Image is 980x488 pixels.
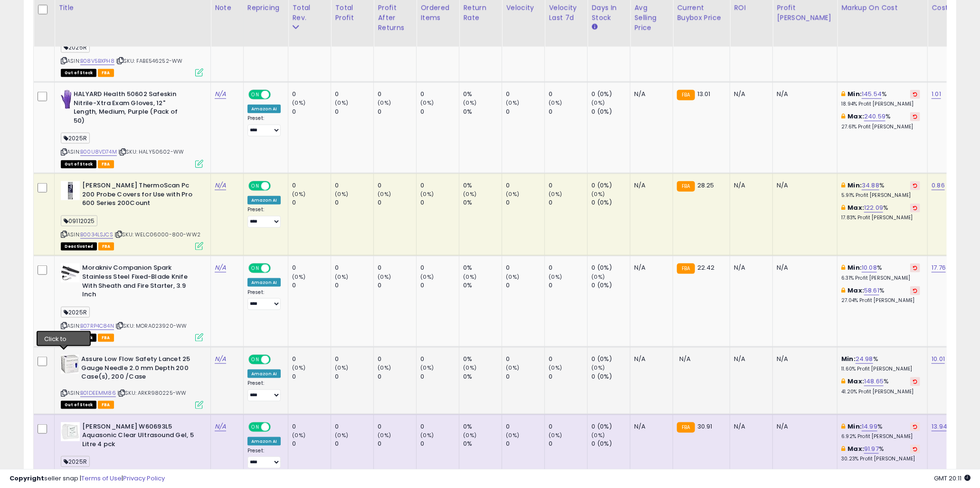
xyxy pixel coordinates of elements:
small: (0%) [506,99,519,107]
div: 0 [292,264,331,272]
div: 0 [549,198,587,207]
p: 11.60% Profit [PERSON_NAME] [841,366,920,372]
div: Days In Stock [591,3,626,23]
span: | SKU: ARKR980225-WW [117,389,186,397]
div: 0 [292,355,331,363]
div: 0 [549,439,587,448]
b: Morakniv Companion Spark Stainless Steel Fixed-Blade Knife With Sheath and Fire Starter, 3.9 Inch [82,264,198,301]
div: Velocity Last 7d [549,3,583,23]
div: 0 [378,372,416,381]
small: (0%) [292,431,305,439]
a: N/A [215,263,226,273]
a: B0034LSJCS [80,231,113,239]
div: 0 [549,422,587,431]
div: 0 (0%) [591,281,630,290]
div: 0 [378,355,416,363]
div: 0 [420,372,459,381]
a: Terms of Use [81,474,122,483]
b: Min: [841,354,856,363]
a: 91.97 [864,444,879,454]
div: Amazon AI [247,105,281,113]
p: 5.91% Profit [PERSON_NAME] [841,192,920,199]
small: (0%) [506,273,519,281]
span: | SKU: FABE546252-WW [116,57,182,65]
div: Total Rev. [292,3,327,23]
div: 0% [463,422,502,431]
b: Min: [848,181,862,190]
small: (0%) [420,431,434,439]
div: Total Profit [335,3,370,23]
div: 0 [506,198,544,207]
b: Max: [848,112,865,121]
div: 0% [463,90,502,98]
div: % [841,355,920,372]
div: 0 [420,198,459,207]
small: (0%) [506,364,519,371]
span: | SKU: WELC06000-800-WW2 [114,231,200,238]
small: (0%) [335,364,348,371]
div: N/A [634,355,666,363]
p: 27.04% Profit [PERSON_NAME] [841,297,920,304]
div: N/A [777,422,830,431]
p: 17.83% Profit [PERSON_NAME] [841,215,920,221]
small: (0%) [549,273,562,281]
div: 0 [335,90,373,98]
div: 0 (0%) [591,372,630,381]
a: N/A [215,181,226,190]
small: (0%) [335,273,348,281]
span: All listings that are currently out of stock and unavailable for purchase on Amazon [61,69,96,77]
b: Max: [848,286,865,295]
span: 2025R [61,133,90,144]
span: 22.42 [697,263,715,272]
small: (0%) [591,364,605,371]
div: N/A [777,355,830,363]
span: OFF [269,356,285,364]
div: 0 [335,422,373,431]
div: 0 [549,90,587,98]
img: 41iRdilHCwL._SL40_.jpg [61,355,79,374]
small: (0%) [292,190,305,198]
div: 0 [549,181,587,190]
small: FBA [677,181,695,192]
small: (0%) [463,364,476,371]
div: 0 [506,181,544,190]
div: % [841,112,920,130]
div: 0 [292,90,331,98]
div: 0 [549,107,587,116]
a: 10.01 [932,354,945,364]
span: OFF [269,423,285,431]
small: (0%) [420,190,434,198]
div: N/A [734,90,765,98]
div: 0 [549,281,587,290]
span: FBA [98,243,114,251]
a: B08V5BXPH8 [80,57,114,65]
div: ASIN: [61,264,203,341]
span: N/A [679,354,691,363]
div: 0 (0%) [591,422,630,431]
a: 17.76 [932,263,946,273]
small: FBA [677,422,695,433]
div: ASIN: [61,90,203,167]
div: ASIN: [61,355,203,408]
div: 0 (0%) [591,181,630,190]
b: Max: [848,377,865,386]
div: 0 [378,90,416,98]
small: (0%) [420,364,434,371]
small: (0%) [378,190,391,198]
span: 2025-09-12 20:11 GMT [934,474,970,483]
div: % [841,422,920,440]
span: FBA [98,401,114,409]
a: 10.08 [862,263,877,273]
div: Title [58,3,207,13]
p: 6.92% Profit [PERSON_NAME] [841,433,920,440]
a: Privacy Policy [123,474,165,483]
div: 0 [292,372,331,381]
div: N/A [777,181,830,190]
a: N/A [215,89,226,99]
small: (0%) [549,190,562,198]
small: (0%) [591,273,605,281]
small: (0%) [549,99,562,107]
div: 0% [463,264,502,272]
div: 0 [420,439,459,448]
span: FBA [98,69,114,77]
